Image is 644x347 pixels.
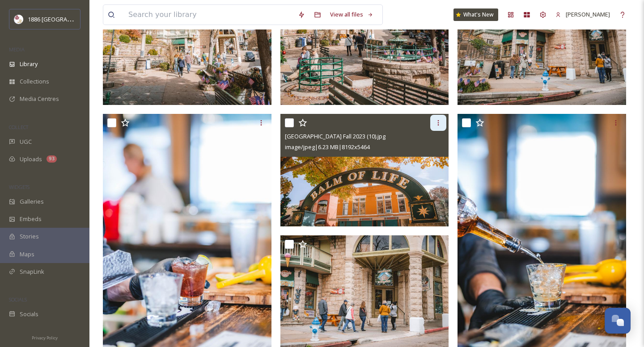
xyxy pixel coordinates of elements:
span: WIDGETS [9,184,30,190]
button: Open Chat [605,308,631,334]
a: [PERSON_NAME] [551,6,614,23]
span: image/jpeg | 6.23 MB | 8192 x 5464 [285,143,370,151]
div: 93 [47,155,57,163]
span: 1886 [GEOGRAPHIC_DATA] [28,15,98,23]
span: UGC [20,138,32,146]
span: [PERSON_NAME] [566,10,610,18]
img: logos.png [14,15,23,24]
a: What's New [453,8,498,21]
span: Library [20,60,38,68]
span: SOCIALS [9,296,27,303]
span: SnapLink [20,268,44,276]
span: Privacy Policy [32,335,58,341]
span: Embeds [20,215,42,223]
input: Search your library [124,5,293,25]
span: Stories [20,232,39,241]
img: Basin Park Fall 2023 (10).jpg [280,114,449,226]
span: [GEOGRAPHIC_DATA] Fall 2023 (10).jpg [285,132,386,140]
span: Galleries [20,197,44,206]
a: Privacy Policy [32,332,58,343]
span: MEDIA [9,46,25,53]
span: Socials [20,310,38,318]
span: Uploads [20,155,42,163]
span: COLLECT [9,124,28,130]
a: View all files [326,6,378,23]
span: Maps [20,250,34,259]
span: Media Centres [20,95,59,103]
span: Collections [20,77,49,86]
